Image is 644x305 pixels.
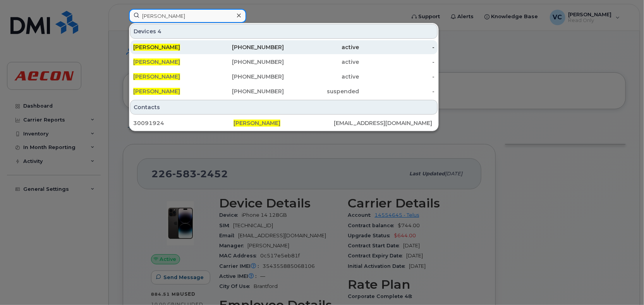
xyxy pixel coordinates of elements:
[209,43,284,51] div: [PHONE_NUMBER]
[130,70,438,84] a: [PERSON_NAME][PHONE_NUMBER]active-
[130,100,438,115] div: Contacts
[133,73,180,80] span: [PERSON_NAME]
[359,43,435,51] div: -
[133,119,234,127] div: 30091924
[359,73,435,81] div: -
[133,44,180,51] span: [PERSON_NAME]
[209,58,284,66] div: [PHONE_NUMBER]
[130,40,438,54] a: [PERSON_NAME][PHONE_NUMBER]active-
[130,24,438,39] div: Devices
[284,58,359,66] div: active
[284,43,359,51] div: active
[133,88,180,95] span: [PERSON_NAME]
[158,27,161,35] span: 4
[209,73,284,81] div: [PHONE_NUMBER]
[130,55,438,69] a: [PERSON_NAME][PHONE_NUMBER]active-
[130,84,438,98] a: [PERSON_NAME][PHONE_NUMBER]suspended-
[130,116,438,130] a: 30091924[PERSON_NAME][EMAIL_ADDRESS][DOMAIN_NAME]
[334,119,434,127] div: [EMAIL_ADDRESS][DOMAIN_NAME]
[209,87,284,95] div: [PHONE_NUMBER]
[284,87,359,95] div: suspended
[284,73,359,81] div: active
[359,87,435,95] div: -
[234,120,280,127] span: [PERSON_NAME]
[359,58,435,66] div: -
[133,58,180,65] span: [PERSON_NAME]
